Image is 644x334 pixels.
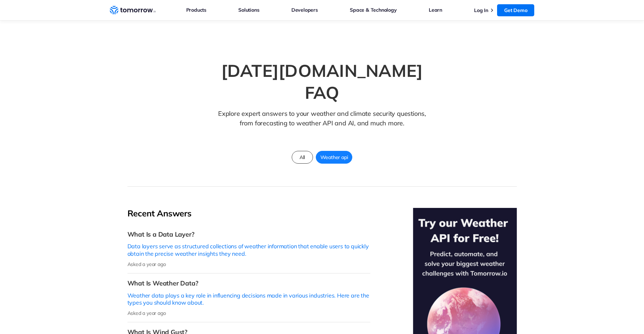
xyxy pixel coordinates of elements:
[127,261,370,267] p: Asked a year ago
[295,153,309,162] span: All
[127,310,370,316] p: Asked a year ago
[316,153,352,162] span: Weather api
[497,4,534,16] a: Get Demo
[127,243,370,257] p: Data layers serve as structured collections of weather information that enable users to quickly o...
[127,273,370,322] a: What Is Weather Data?Weather data plays a key role in influencing decisions made in various indus...
[127,292,370,307] p: Weather data plays a key role in influencing decisions made in various industries. Here are the t...
[292,151,313,164] a: All
[291,5,318,15] a: Developers
[110,5,156,16] a: Home link
[127,230,370,238] h3: What Is a Data Layer?
[127,279,370,287] h3: What Is Weather Data?
[350,5,397,15] a: Space & Technology
[238,5,259,15] a: Solutions
[316,151,353,164] a: Weather api
[429,5,442,15] a: Learn
[127,208,370,219] h2: Recent Answers
[202,60,443,104] h1: [DATE][DOMAIN_NAME] FAQ
[474,7,488,13] a: Log In
[186,5,206,15] a: Products
[215,109,429,139] p: Explore expert answers to your weather and climate security questions, from forecasting to weathe...
[127,225,370,273] a: What Is a Data Layer?Data layers serve as structured collections of weather information that enab...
